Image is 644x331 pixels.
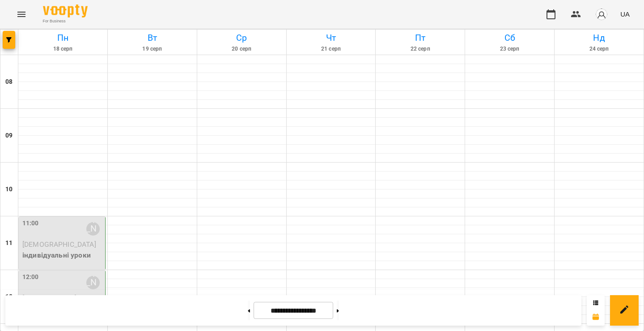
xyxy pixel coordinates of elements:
[199,45,285,53] h6: 20 серп
[109,31,195,45] h6: Вт
[288,31,374,45] h6: Чт
[22,250,103,261] p: індивідуальні уроки
[109,45,195,53] h6: 19 серп
[11,4,32,25] button: Menu
[86,276,100,289] div: Гасанова Мар’ям Ровшанівна
[43,18,88,24] span: For Business
[22,272,39,282] label: 12:00
[5,131,13,141] h6: 09
[288,45,374,53] h6: 21 серп
[5,77,13,87] h6: 08
[620,9,630,19] span: UA
[377,31,463,45] h6: Пт
[20,31,106,45] h6: Пн
[556,31,642,45] h6: Нд
[595,8,608,21] img: avatar_s.png
[466,45,553,53] h6: 23 серп
[377,45,463,53] h6: 22 серп
[20,45,106,53] h6: 18 серп
[617,6,633,22] button: UA
[466,31,553,45] h6: Сб
[5,238,13,248] h6: 11
[86,222,100,236] div: Гасанова Мар’ям Ровшанівна
[199,31,285,45] h6: Ср
[22,240,96,249] span: [DEMOGRAPHIC_DATA]
[556,45,642,53] h6: 24 серп
[43,4,88,17] img: Voopty Logo
[22,219,39,228] label: 11:00
[5,185,13,194] h6: 10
